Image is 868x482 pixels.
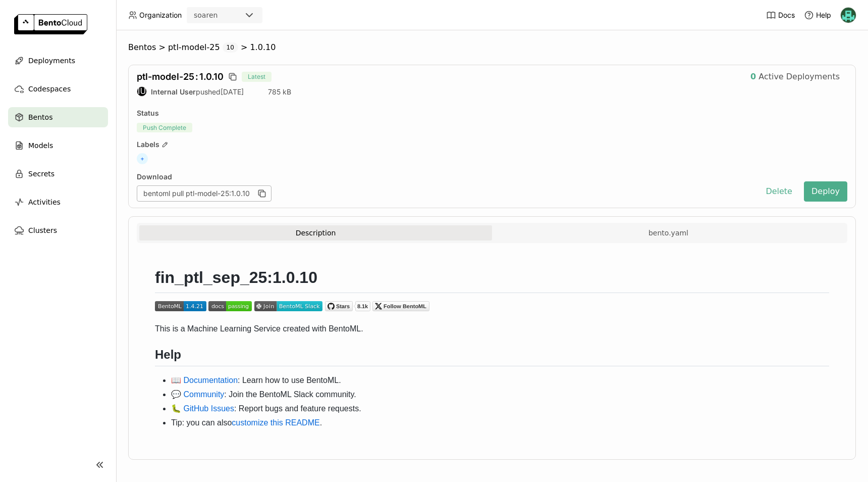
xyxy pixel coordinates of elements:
[492,225,845,240] button: bento.yaml
[804,181,847,202] button: Deploy
[28,168,55,180] span: Secrets
[223,42,238,53] span: 10
[194,10,218,20] div: soaren
[8,79,108,99] a: Codespaces
[137,185,272,202] div: bentoml pull ptl-model-25:1.0.10
[268,87,291,96] span: 785 kB
[28,83,71,95] span: Codespaces
[758,181,800,202] button: Delete
[242,72,272,82] span: Latest
[137,140,847,149] div: Labels
[171,404,234,413] a: 🐛 GitHub Issues
[766,10,795,20] a: Docs
[151,87,196,96] strong: Internal User
[28,196,61,208] span: Activities
[254,301,322,311] img: join_slack
[168,42,220,53] span: ptl-model-25
[14,14,87,34] img: logo
[8,192,108,212] a: Activities
[372,301,429,311] img: Twitter Follow
[8,164,108,184] a: Secrets
[171,417,829,429] li: Tip: you can also .
[28,139,53,152] span: Models
[155,301,206,311] img: pypi_status
[137,86,244,97] div: pushed
[128,42,856,53] nav: Breadcrumbs navigation
[841,8,856,23] img: Nhan Le
[155,267,829,293] h1: fin_ptl_sep_25:1.0.10
[816,11,831,20] span: Help
[28,224,57,236] span: Clusters
[8,135,108,156] a: Models
[155,323,829,335] p: This is a Machine Learning Service created with BentoML.
[758,72,840,82] span: Active Deployments
[155,347,829,366] h2: Help
[156,42,168,53] span: >
[743,67,847,87] button: 0Active Deployments
[137,172,754,181] div: Download
[238,42,250,53] span: >
[137,153,148,164] span: +
[139,11,182,20] span: Organization
[219,11,220,21] input: Selected soaren.
[8,51,108,71] a: Deployments
[137,71,224,82] span: ptl-model-25 1.0.10
[208,301,252,311] img: documentation_status
[137,123,192,132] span: Push Complete
[137,86,147,97] div: Internal User
[171,389,829,401] li: : Join the BentoML Slack community.
[325,301,370,311] img: BentoML GitHub Repo
[28,55,75,67] span: Deployments
[128,42,156,53] span: Bentos
[8,107,108,127] a: Bentos
[750,72,756,82] strong: 0
[171,376,238,384] a: 📖 Documentation
[250,42,276,53] span: 1.0.10
[232,418,319,427] a: customize this README
[137,87,146,96] div: IU
[28,111,52,123] span: Bentos
[137,109,847,118] div: Status
[221,87,244,96] span: [DATE]
[195,71,198,82] span: :
[171,403,829,415] li: : Report bugs and feature requests.
[171,374,829,387] li: : Learn how to use BentoML.
[171,390,224,399] a: 💬 Community
[168,42,238,53] div: ptl-model-2510
[139,225,492,240] button: Description
[8,220,108,240] a: Clusters
[804,10,831,20] div: Help
[778,11,795,20] span: Docs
